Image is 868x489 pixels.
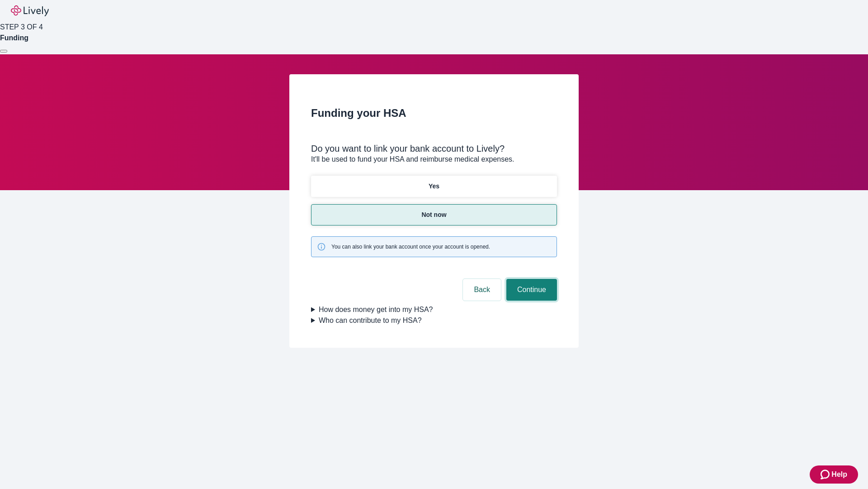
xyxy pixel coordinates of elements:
span: You can also link your bank account once your account is opened. [331,243,490,251]
img: Lively [11,5,49,16]
summary: How does money get into my HSA? [311,304,557,315]
button: Not now [311,204,557,225]
p: Yes [429,182,439,191]
button: Zendesk support iconHelp [810,465,858,484]
span: Help [831,469,847,480]
button: Yes [311,176,557,197]
button: Continue [506,279,557,301]
p: Not now [421,210,446,220]
summary: Who can contribute to my HSA? [311,315,557,326]
svg: Zendesk support icon [821,469,831,480]
div: Do you want to link your bank account to Lively? [311,143,557,154]
h2: Funding your HSA [311,105,557,121]
p: It'll be used to fund your HSA and reimburse medical expenses. [311,154,557,165]
button: Back [463,279,501,301]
